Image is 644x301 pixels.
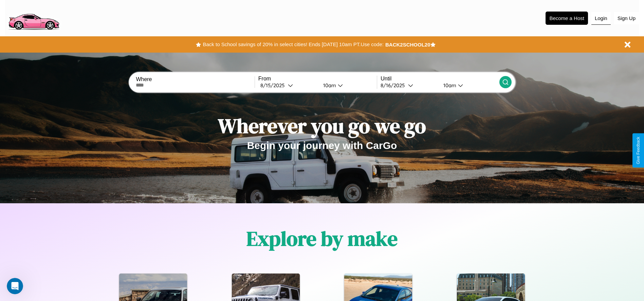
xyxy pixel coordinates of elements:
label: Until [381,76,499,82]
button: 10am [318,82,377,89]
div: 8 / 16 / 2025 [381,82,408,89]
iframe: Intercom live chat [7,278,23,294]
div: Give Feedback [636,137,641,164]
button: Sign Up [614,12,639,24]
button: 10am [438,82,499,89]
div: 8 / 15 / 2025 [260,82,288,89]
label: From [258,76,377,82]
div: 10am [320,82,338,89]
button: 8/15/2025 [258,82,318,89]
button: Become a Host [546,12,588,25]
b: BACK2SCHOOL20 [385,42,430,48]
h1: Explore by make [246,225,398,252]
button: Back to School savings of 20% in select cities! Ends [DATE] 10am PT.Use code: [201,40,385,49]
img: logo [5,3,62,32]
button: Login [591,12,611,25]
label: Where [136,76,254,82]
div: 10am [440,82,458,89]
